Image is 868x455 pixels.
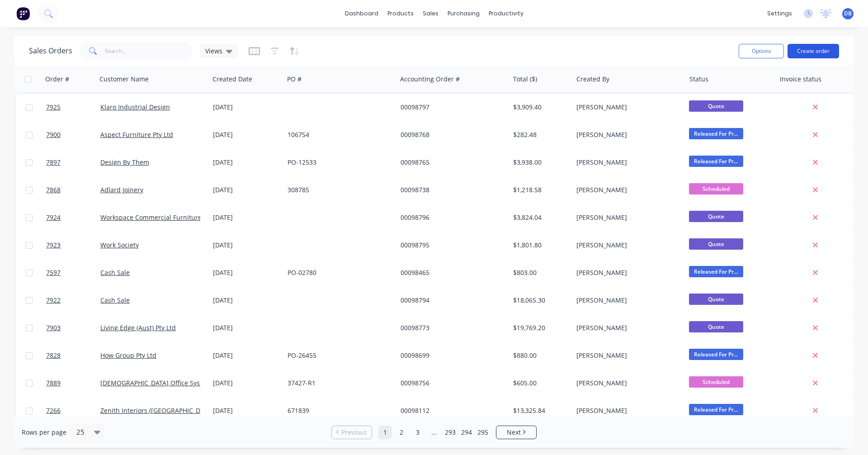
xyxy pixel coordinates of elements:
[205,46,222,56] span: Views
[46,287,100,314] a: 7922
[576,130,677,139] div: [PERSON_NAME]
[689,404,743,415] span: Released For Pr...
[213,130,280,139] div: [DATE]
[401,296,501,305] div: 00098794
[513,296,566,305] div: $18,065.30
[213,185,280,194] div: [DATE]
[401,103,501,112] div: 00098797
[46,121,100,148] a: 7900
[288,351,388,360] div: PO-26455
[100,406,237,415] a: Zenith Interiors ([GEOGRAPHIC_DATA]) Pty Ltd
[100,379,215,387] a: [DEMOGRAPHIC_DATA] Office Systems
[100,213,202,222] a: Workspace Commercial Furniture
[288,379,388,388] div: 37427-R1
[46,296,61,305] span: 7922
[418,7,443,20] div: sales
[689,100,743,112] span: Quote
[763,7,797,20] div: settings
[213,241,280,250] div: [DATE]
[484,7,528,20] div: productivity
[513,158,566,167] div: $3,938.00
[689,128,743,139] span: Released For Pr...
[213,103,280,112] div: [DATE]
[288,406,388,415] div: 671839
[378,426,392,439] a: Page 1 is your current page
[844,9,852,18] span: DB
[689,376,743,388] span: Scheduled
[46,351,61,360] span: 7828
[513,379,566,388] div: $605.00
[401,158,501,167] div: 00098765
[513,268,566,277] div: $803.00
[213,296,280,305] div: [DATE]
[332,428,372,437] a: Previous page
[46,232,100,259] a: 7923
[513,351,566,360] div: $880.00
[100,158,149,166] a: Design By Them
[100,130,173,139] a: Aspect Furniture Pty Ltd
[288,185,388,194] div: 308785
[788,44,839,58] button: Create order
[46,130,61,139] span: 7900
[46,268,61,277] span: 7597
[328,426,540,439] ul: Pagination
[576,296,677,305] div: [PERSON_NAME]
[401,241,501,250] div: 00098795
[401,213,501,222] div: 00098796
[46,379,61,388] span: 7889
[46,314,100,341] a: 7903
[288,158,388,167] div: PO-12533
[513,406,566,415] div: $13,325.84
[576,323,677,332] div: [PERSON_NAME]
[288,268,388,277] div: PO-02780
[213,213,280,222] div: [DATE]
[100,323,176,332] a: Living Edge (Aust) Pty Ltd
[576,185,677,194] div: [PERSON_NAME]
[689,183,743,194] span: Scheduled
[576,103,677,112] div: [PERSON_NAME]
[401,323,501,332] div: 00098773
[689,349,743,360] span: Released For Pr...
[496,428,536,437] a: Next page
[689,75,708,84] div: Status
[29,47,72,55] h1: Sales Orders
[460,426,473,439] a: Page 294
[46,323,61,332] span: 7903
[576,379,677,388] div: [PERSON_NAME]
[576,406,677,415] div: [PERSON_NAME]
[46,158,61,167] span: 7897
[400,75,460,84] div: Accounting Order #
[46,342,100,369] a: 7828
[46,406,61,415] span: 7266
[340,7,383,20] a: dashboard
[213,406,280,415] div: [DATE]
[100,103,170,111] a: Klaro Industrial Design
[443,426,457,439] a: Page 293
[46,185,61,194] span: 7868
[45,75,69,84] div: Order #
[213,351,280,360] div: [DATE]
[427,426,441,439] a: Jump forward
[401,379,501,388] div: 00098756
[513,130,566,139] div: $282.48
[100,185,143,194] a: Adlard Joinery
[513,75,537,84] div: Total ($)
[16,7,30,20] img: Factory
[476,426,490,439] a: Page 295
[576,351,677,360] div: [PERSON_NAME]
[689,238,743,250] span: Quote
[46,241,61,250] span: 7923
[401,406,501,415] div: 00098112
[46,103,61,112] span: 7925
[46,259,100,286] a: 7597
[46,397,100,424] a: 7266
[443,7,484,20] div: purchasing
[100,241,139,249] a: Work Society
[46,94,100,121] a: 7925
[689,321,743,332] span: Quote
[507,428,521,437] span: Next
[401,130,501,139] div: 00098768
[99,75,149,84] div: Customer Name
[576,268,677,277] div: [PERSON_NAME]
[46,213,61,222] span: 7924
